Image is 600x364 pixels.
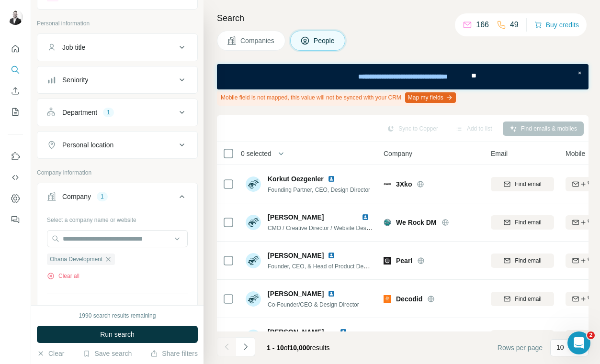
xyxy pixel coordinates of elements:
button: Feedback [8,211,23,228]
button: Use Surfe on LinkedIn [8,148,23,165]
span: CMO / Creative Director / Website Designer / Founding Partner [268,224,428,232]
div: Job title [62,43,85,52]
button: Find email [491,177,554,191]
button: Save search [83,349,132,358]
img: Logo of Decodid [384,295,391,303]
img: Avatar [246,176,261,192]
img: LinkedIn logo [362,213,369,221]
img: LinkedIn logo [328,252,335,259]
button: Personal location [37,133,197,156]
button: Search [8,61,23,78]
span: People [314,36,336,45]
button: Map my fields [405,92,456,103]
img: Avatar [8,10,23,25]
img: LinkedIn logo [328,290,335,298]
div: Personal location [62,140,113,150]
button: Buy credits [534,18,579,32]
button: Seniority [37,68,197,91]
span: Find email [515,218,541,227]
p: 49 [510,19,519,31]
span: results [267,344,330,352]
button: Enrich CSV [8,82,23,99]
div: 1 [103,108,114,117]
button: Use Surfe API [8,169,23,186]
span: Company [384,149,412,158]
button: Job title [37,36,197,59]
span: Korkut Oezgenler [268,174,324,184]
div: Select a company name or website [47,212,188,224]
h4: Search [217,11,589,25]
button: My lists [8,103,23,121]
span: Rows per page [498,343,543,353]
span: [PERSON_NAME] [268,251,324,260]
img: Avatar [246,330,261,345]
div: Seniority [62,75,88,85]
span: Find email [515,256,541,265]
button: Run search [37,326,198,343]
span: of [284,344,290,352]
button: Find email [491,330,554,344]
button: Dashboard [8,190,23,207]
span: Ohana Development [50,255,102,264]
button: Share filters [150,349,198,358]
span: [PERSON_NAME] [268,289,324,298]
img: LinkedIn logo [328,175,335,183]
img: LinkedIn logo [340,328,347,336]
button: Quick start [8,40,23,57]
p: 166 [476,19,489,31]
button: Department1 [37,101,197,124]
span: Decodid [396,294,422,304]
p: Company information [37,168,198,177]
span: Founding Partner, CEO, Design Director [268,187,370,193]
span: [PERSON_NAME] [268,213,324,221]
button: Find email [491,292,554,306]
div: Department [62,108,97,117]
span: Co-Founder/CEO & Design Director [268,301,359,308]
button: Clear all [47,272,79,280]
span: Find email [515,295,541,303]
div: Company [62,192,91,201]
div: 1990 search results remaining [79,311,156,320]
iframe: Banner [217,64,589,89]
button: Clear [37,349,64,358]
span: Founder, CEO, & Head of Product Design [268,262,374,270]
span: 1 - 10 [267,344,284,352]
button: Find email [491,215,554,230]
img: Logo of 3Xko [384,180,391,188]
span: Email [491,149,508,158]
span: Run search [100,330,135,339]
span: 10,000 [290,344,310,352]
img: Avatar [246,215,261,230]
span: Mobile [566,149,585,158]
img: Logo of We Rock DM [384,219,391,226]
div: 1 [97,192,108,201]
span: 0 selected [241,149,272,158]
p: 10 [556,342,564,352]
span: We Rock DM [396,218,437,227]
p: Personal information [37,19,198,28]
div: Mobile field is not mapped, this value will not be synced with your CRM [217,89,458,106]
iframe: Intercom live chat [567,331,590,354]
button: Navigate to next page [236,337,255,356]
span: 3Xko [396,179,412,189]
img: Avatar [246,291,261,307]
span: Companies [240,36,275,45]
img: Avatar [246,253,261,268]
span: [PERSON_NAME] [268,328,324,336]
span: Pearl [396,256,412,265]
button: Company1 [37,185,197,212]
span: 2 [587,331,595,339]
span: Find email [515,180,541,188]
img: Logo of Pearl [384,257,391,265]
button: Find email [491,254,554,268]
